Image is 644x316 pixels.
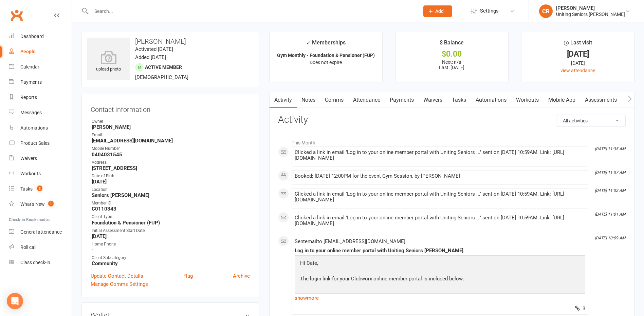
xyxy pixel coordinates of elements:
div: CR [539,4,553,18]
strong: [PERSON_NAME] [92,124,250,130]
a: People [9,44,72,59]
span: 1 [48,201,54,206]
div: Clicked a link in email 'Log in to your online member portal with Uniting Seniors ...' sent on [D... [295,215,585,226]
p: Hi Cate, [298,259,582,269]
a: Payments [385,92,419,108]
a: General attendance kiosk mode [9,224,72,240]
h3: Activity [278,115,626,125]
time: Activated [DATE] [135,46,173,52]
div: Email [92,132,250,138]
div: Client Type [92,214,250,220]
div: [DATE] [528,59,628,67]
a: Tasks 2 [9,181,72,197]
div: People [20,49,36,54]
div: Clicked a link in email 'Log in to your online member portal with Uniting Seniors ...' sent on [D... [295,191,585,203]
strong: Gym Monthly - Foundation & Pensioner (FUP) [277,53,375,58]
a: Comms [320,92,348,108]
div: Initial Assessment Start Date [92,228,250,234]
i: [DATE] 11:02 AM [595,188,625,193]
a: Reports [9,90,72,105]
a: What's New1 [9,197,72,212]
i: ✓ [306,40,310,46]
p: Next: n/a Last: [DATE] [402,59,502,70]
div: Tasks [20,186,33,192]
a: Messages [9,105,72,120]
a: Update Contact Details [91,272,143,280]
span: Active member [145,64,182,70]
time: Added [DATE] [135,54,166,60]
div: Member ID [92,200,250,206]
a: Automations [471,92,511,108]
div: General attendance [20,229,62,235]
p: The login link for your Clubworx online member portal is included below: [298,275,582,284]
a: Class kiosk mode [9,255,72,270]
a: Workouts [511,92,544,108]
a: Notes [297,92,320,108]
span: 3 [575,305,585,312]
div: Booked: [DATE] 12:00PM for the event Gym Session, by [PERSON_NAME] [295,173,585,179]
strong: C0110343 [92,206,250,212]
i: [DATE] 11:07 AM [595,170,625,175]
div: [PERSON_NAME] [556,5,625,11]
a: show more [295,293,585,303]
strong: [EMAIL_ADDRESS][DOMAIN_NAME] [92,138,250,144]
span: Settings [480,3,499,19]
a: Waivers [9,151,72,166]
a: Payments [9,75,72,90]
a: Assessments [580,92,622,108]
div: upload photo [87,51,130,73]
span: Add [435,8,444,14]
span: 2 [37,185,42,191]
div: Location [92,186,250,193]
div: Payments [20,79,42,85]
div: Open Intercom Messenger [7,293,23,309]
a: Dashboard [9,29,72,44]
a: Roll call [9,240,72,255]
div: What's New [20,201,45,207]
strong: Foundation & Pensioner (FUP) [92,220,250,226]
i: [DATE] 11:35 AM [595,146,625,151]
span: Does not expire [310,60,342,65]
a: Product Sales [9,136,72,151]
div: [DATE] [528,51,628,58]
input: Search... [89,6,415,16]
a: Mobile App [544,92,580,108]
a: Manage Comms Settings [91,280,148,288]
a: Flag [183,272,193,280]
div: Log in to your online member portal with Uniting Seniors [PERSON_NAME] [295,248,585,254]
span: Sent email to [EMAIL_ADDRESS][DOMAIN_NAME] [295,238,405,244]
div: Uniting Seniors [PERSON_NAME] [556,11,625,17]
div: Class check-in [20,260,50,265]
h3: Contact information [91,103,250,113]
a: Archive [233,272,250,280]
div: Calendar [20,64,39,70]
div: Messages [20,110,42,115]
div: Last visit [564,38,592,51]
div: Workouts [20,171,41,176]
a: Automations [9,120,72,136]
i: [DATE] 10:59 AM [595,236,625,240]
li: This Month [278,136,626,146]
a: Calendar [9,59,72,75]
div: Mobile Number [92,145,250,152]
div: Waivers [20,156,37,161]
div: Reports [20,95,37,100]
div: Home Phone [92,241,250,248]
div: Client Subcategory [92,255,250,261]
a: view attendance [560,68,595,73]
div: Date of Birth [92,173,250,179]
div: Owner [92,118,250,125]
a: Workouts [9,166,72,181]
h3: [PERSON_NAME] [87,38,253,45]
strong: [DATE] [92,233,250,239]
a: Attendance [348,92,385,108]
strong: 0404031545 [92,152,250,158]
span: [DEMOGRAPHIC_DATA] [135,74,188,80]
i: [DATE] 11:01 AM [595,212,625,217]
div: $0.00 [402,51,502,58]
div: Automations [20,125,48,131]
div: Memberships [306,38,346,51]
strong: Community [92,260,250,266]
div: Address [92,159,250,166]
div: $ Balance [440,38,464,51]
